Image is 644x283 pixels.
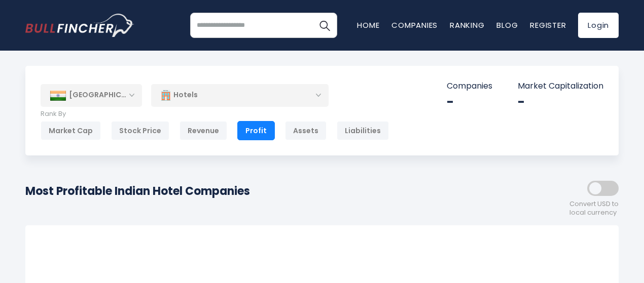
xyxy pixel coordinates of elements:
a: Login [578,13,619,38]
img: bullfincher logo [25,14,134,37]
a: Register [530,20,566,30]
h1: Most Profitable Indian Hotel Companies [25,183,250,199]
div: Revenue [180,121,227,140]
a: Home [357,20,379,30]
div: - [447,94,492,110]
a: Ranking [450,20,484,30]
a: Go to homepage [25,14,134,37]
button: Search [312,13,337,38]
div: Profit [237,121,275,140]
div: Stock Price [111,121,169,140]
p: Companies [447,81,492,92]
p: Market Capitalization [518,81,603,92]
p: Rank By [41,110,389,118]
a: Companies [391,20,438,30]
div: Hotels [151,84,329,107]
div: Assets [285,121,327,140]
div: - [518,94,603,110]
div: Market Cap [41,121,101,140]
div: [GEOGRAPHIC_DATA] [41,84,142,106]
div: Liabilities [337,121,389,140]
span: Convert USD to local currency [569,200,619,217]
a: Blog [496,20,518,30]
